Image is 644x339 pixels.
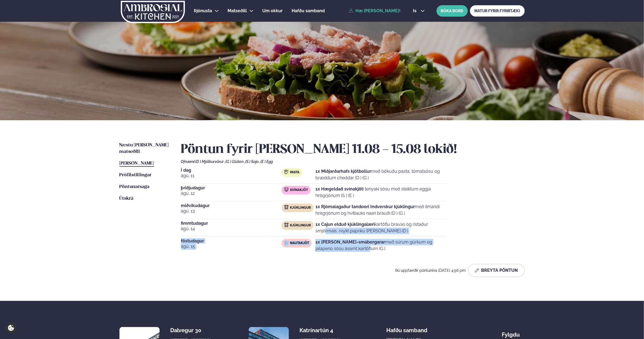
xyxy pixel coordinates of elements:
p: með bökuðu pasta, tómatsósu og bræddum cheddar (D ) (G ) [315,168,447,181]
span: ágú. 14 [181,226,282,232]
a: Þjónusta [194,8,212,14]
button: Breyta Pöntun [468,264,525,277]
span: Hafðu samband [292,8,325,13]
span: Hafðu samband [387,323,428,334]
img: chicken.svg [284,223,289,227]
p: kartöflu bravas og ristaður smjörmaís, reykt papriku [PERSON_NAME] (D ) [315,221,447,234]
a: MATUR FYRIR FYRIRTÆKI [470,5,525,17]
strong: 1x Miðjarðarhafs kjötbollur [315,169,371,174]
strong: 1x Rjómalagaður tandoori Indverskur kjúklingur [315,204,415,209]
span: Matseðill [228,8,247,13]
button: BÓKA BORÐ [437,5,468,17]
span: Þú uppfærðir pöntunina [DATE] 4:56 pm [396,268,466,273]
img: beef.svg [284,241,289,245]
span: is [413,9,418,13]
a: [PERSON_NAME] [119,160,154,167]
span: föstudagur [181,239,282,243]
span: Prófílstillingar [119,173,152,177]
span: Næstu [PERSON_NAME] matseðill [119,143,169,154]
span: [PERSON_NAME] [119,161,154,166]
a: Um okkur [263,8,283,14]
span: Kjúklingur [290,206,311,210]
span: ágú. 13 [181,208,282,214]
strong: 1x Hægeldað svínakjöt [315,186,363,192]
h2: Pöntun fyrir [PERSON_NAME] 11.08 - 15.08 lokið! [181,142,525,157]
img: pasta.svg [284,170,289,174]
span: ágú. 15 [181,243,282,250]
a: Prófílstillingar [119,172,152,178]
strong: 1x Cajun elduð kjúklingalæri [315,222,375,227]
span: (G ) Glúten , [226,159,245,164]
a: Cookie settings [5,322,17,334]
a: Næstu [PERSON_NAME] matseðill [119,142,170,155]
span: Nautakjöt [290,241,309,245]
span: fimmtudagur [181,221,282,226]
a: Matseðill [228,8,247,14]
a: Útskrá [119,195,134,202]
a: Pöntunarsaga [119,184,150,190]
img: logo [121,1,185,23]
img: pork.svg [284,187,289,192]
p: í teriyaki sósu með steiktum eggja hrísgrjónum (S ) (E ) [315,186,447,199]
a: Hæ [PERSON_NAME]! [349,8,400,13]
div: Katrínartún 4 [300,327,343,334]
span: ágú. 12 [181,190,282,197]
span: (D ) Mjólkurvörur , [195,159,226,164]
span: Í dag [181,168,282,172]
p: með ilmandi hrísgrjónum og hvítlauks naan brauði (D ) (G ) [315,204,447,217]
span: þriðjudagur [181,186,282,190]
strong: 1x [PERSON_NAME]-smáborgarar [315,239,385,245]
span: (E ) Egg [261,159,273,164]
span: Um okkur [263,8,283,13]
span: Pöntunarsaga [119,184,150,189]
span: Þjónusta [194,8,212,13]
p: með súrum gúrkum og jalapeno sósu ásamt kartöflum (G ) [315,239,447,252]
span: (S ) Soja , [245,159,261,164]
a: Hafðu samband [292,8,325,14]
span: ágú. 11 [181,172,282,179]
span: Útskrá [119,196,134,201]
span: Kjúklingur [290,223,311,228]
img: chicken.svg [284,205,289,209]
button: is [409,9,429,13]
span: miðvikudagur [181,204,282,208]
div: Ofnæmi: [181,159,525,164]
span: Svínakjöt [290,188,308,192]
span: Pasta [290,170,299,175]
div: Dalvegur 30 [170,327,213,334]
